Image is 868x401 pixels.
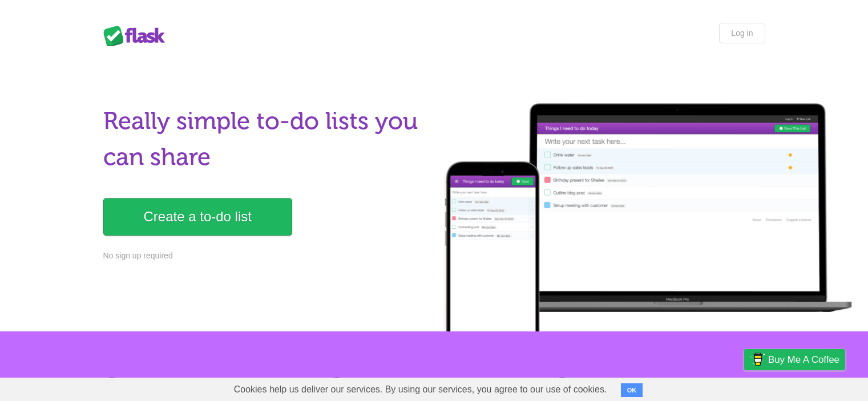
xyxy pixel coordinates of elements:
[103,103,427,175] h1: Really simple to-do lists you can share
[328,377,539,392] h2: Share lists with ease.
[768,350,839,370] span: Buy me a coffee
[554,377,765,392] h2: Access from any device.
[719,23,765,43] a: Log in
[103,26,172,46] div: Flask Lists
[621,383,643,397] button: OK
[103,198,292,236] a: Create a to-do list
[103,377,314,392] h2: No sign up. Nothing to install.
[744,349,845,370] a: Buy me a coffee
[103,250,427,262] p: No sign up required
[223,378,619,401] span: Cookies help us deliver our services. By using our services, you agree to our use of cookies.
[750,350,765,369] img: Buy me a coffee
